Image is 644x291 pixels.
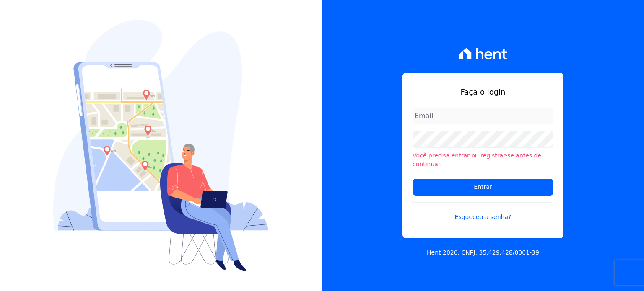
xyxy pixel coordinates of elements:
[413,202,553,221] a: Esqueceu a senha?
[413,86,553,98] h1: Faça o login
[413,179,553,196] input: Entrar
[413,151,553,169] li: Você precisa entrar ou registrar-se antes de continuar.
[413,108,553,124] input: Email
[53,20,269,271] img: Login
[427,248,539,257] p: Hent 2020. CNPJ: 35.429.428/0001-39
